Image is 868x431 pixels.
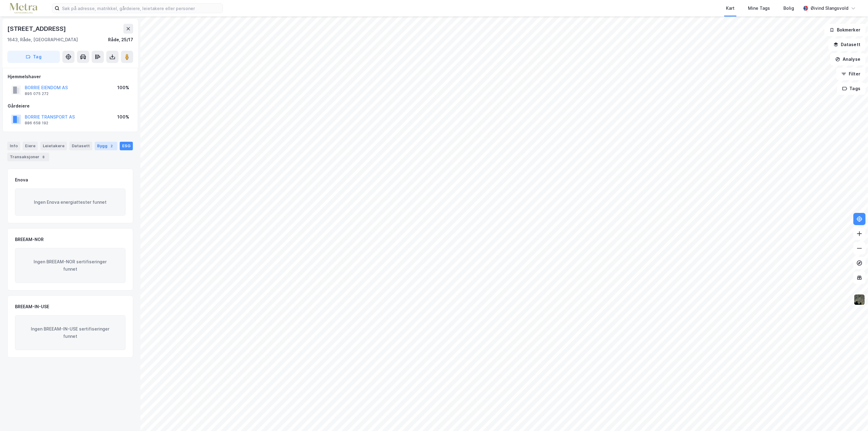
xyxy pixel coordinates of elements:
input: Søk på adresse, matrikkel, gårdeiere, leietakere eller personer [60,4,223,13]
div: BREEAM-IN-USE [15,303,49,310]
div: 100% [117,113,129,121]
div: Enova [15,176,28,184]
div: Ingen Enova energiattester funnet [15,188,126,216]
div: Ingen BREEAM-NOR sertifiseringer funnet [15,248,126,283]
div: Datasett [69,142,92,150]
div: Kontrollprogram for chat [837,402,868,431]
div: Gårdeiere [8,102,133,110]
button: Tags [837,82,866,95]
div: Kart [726,5,735,12]
img: metra-logo.256734c3b2bbffee19d4.png [10,3,37,14]
button: Tag [7,51,60,63]
div: 895 075 272 [25,91,49,96]
div: Transaksjoner [7,153,49,161]
button: Bokmerker [824,24,866,36]
div: Ingen BREEAM-IN-USE sertifiseringer funnet [15,315,126,350]
div: Øivind Slangsvold [811,5,848,12]
div: Mine Tags [748,5,770,12]
div: Bolig [783,5,794,12]
iframe: Chat Widget [837,402,868,431]
div: 886 658 192 [25,121,48,126]
button: Filter [836,68,866,80]
div: Leietakere [40,142,67,150]
div: 100% [117,84,129,91]
div: 8 [41,154,47,160]
button: Datasett [828,38,866,51]
div: ESG [120,142,133,150]
div: Bygg [95,142,117,150]
div: [STREET_ADDRESS] [7,24,67,34]
div: BREEAM-NOR [15,236,44,243]
div: Råde, 25/17 [108,36,133,43]
div: Hjemmelshaver [8,73,133,80]
div: 1643, Råde, [GEOGRAPHIC_DATA] [7,36,78,43]
div: 2 [109,143,115,149]
div: Info [7,142,20,150]
img: 9k= [854,294,865,305]
div: Eiere [23,142,38,150]
button: Analyse [830,53,866,65]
